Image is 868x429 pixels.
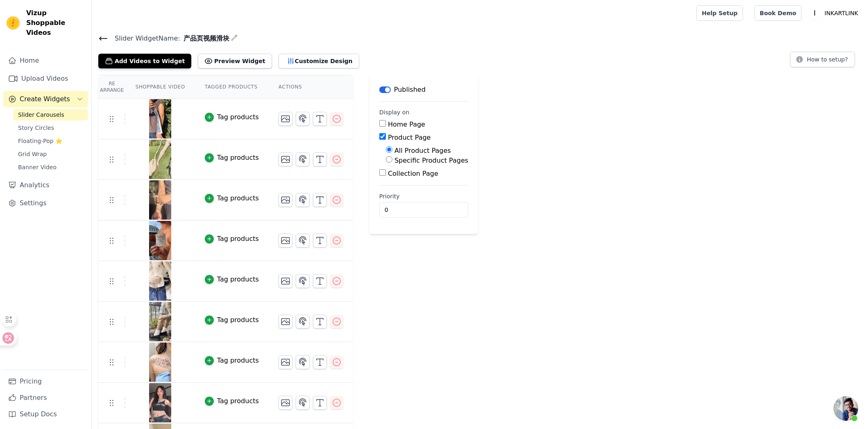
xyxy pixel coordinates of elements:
a: How to setup? [790,57,855,65]
button: Change Thumbnail [279,234,292,247]
span: Floating-Pop ⭐ [18,137,62,145]
legend: Display on [379,108,410,116]
button: Change Thumbnail [279,315,292,329]
label: All Product Pages [394,147,451,154]
button: Tag products [205,315,259,325]
button: Change Thumbnail [279,112,292,126]
a: Analytics [3,177,88,193]
button: Change Thumbnail [279,193,292,207]
label: Home Page [388,120,425,128]
a: Partners [3,390,88,406]
th: Re Arrange [98,75,125,99]
button: How to setup? [790,52,855,67]
div: Tag products [217,396,259,406]
a: 开放式聊天 [834,396,858,421]
p: INKARTLINK [821,6,861,20]
div: Tag products [217,275,259,284]
div: Tag products [217,153,259,163]
button: Tag products [205,153,259,163]
label: Product Page [388,134,431,141]
button: Preview Widget [198,54,272,68]
button: Change Thumbnail [279,152,292,166]
p: Published [394,85,426,95]
div: Tag products [217,112,259,122]
img: vizup-images-f5f5.png [149,99,172,138]
div: Edit Name [231,33,238,44]
span: Story Circles [18,124,54,132]
a: Home [3,52,88,69]
img: vizup-images-9a33.png [149,180,172,220]
div: Tag products [217,234,259,244]
div: Tag products [217,356,259,365]
img: vizup-images-5338.jpg [149,343,172,382]
label: Specific Product Pages [394,157,468,164]
button: Create Widgets [3,91,88,107]
a: Grid Wrap [13,148,88,160]
span: 产品页视频滑块 [180,34,229,43]
a: Story Circles [13,122,88,134]
a: Banner Video [13,161,88,173]
img: vizup-images-2b5b.png [149,221,172,260]
img: vizup-images-90ae.jpg [149,383,172,422]
button: Tag products [205,396,259,406]
text: I [814,9,816,17]
th: Shoppable Video [125,75,195,99]
button: Tag products [205,275,259,284]
a: Settings [3,195,88,211]
img: vizup-images-0e86.png [149,261,172,301]
div: Tag products [217,315,259,325]
button: Tag products [205,193,259,203]
span: Vizup Shoppable Videos [26,8,85,38]
button: Customize Design [279,54,359,68]
button: Tag products [205,356,259,365]
th: Actions [269,75,353,99]
a: Floating-Pop ⭐ [13,135,88,147]
span: Slider Carousels [18,111,64,119]
img: vizup-images-3818.png [149,302,172,341]
button: I INKARTLINK [808,6,861,20]
button: Tag products [205,112,259,122]
a: Pricing [3,373,88,390]
button: Change Thumbnail [279,355,292,369]
a: Upload Videos [3,70,88,87]
span: Slider Widget Name: [108,34,180,43]
span: Create Widgets [20,94,70,104]
th: Tagged Products [195,75,269,99]
a: Slider Carousels [13,109,88,120]
a: Setup Docs [3,406,88,422]
img: vizup-images-4071.png [149,140,172,179]
label: Priority [379,192,468,200]
span: Banner Video [18,163,57,171]
button: Change Thumbnail [279,274,292,288]
a: Help Setup [696,5,743,21]
div: Tag products [217,193,259,203]
button: Change Thumbnail [279,396,292,410]
span: Grid Wrap [18,150,47,158]
label: Collection Page [388,170,438,177]
a: Book Demo [755,5,802,21]
button: Tag products [205,234,259,244]
img: Vizup [7,16,20,30]
button: Add Videos to Widget [98,54,191,68]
